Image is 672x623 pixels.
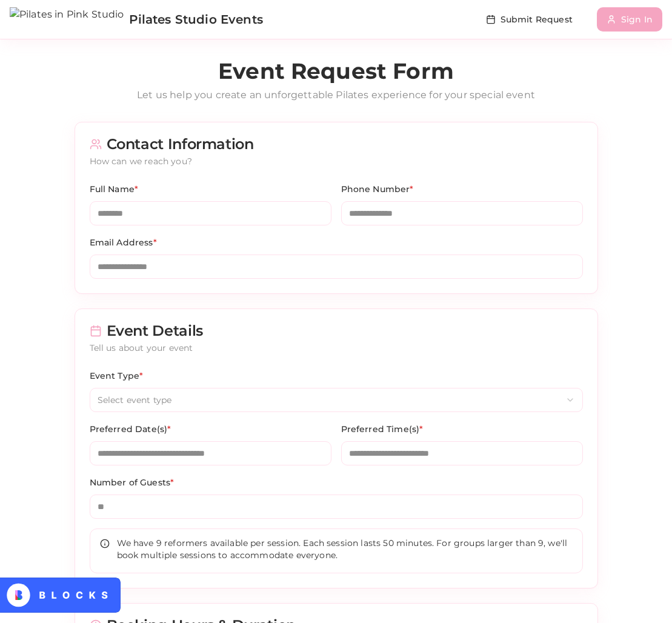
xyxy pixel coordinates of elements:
div: We have 9 reformers available per session. Each session lasts 50 minutes. For groups larger than ... [100,537,573,561]
label: Number of Guests [90,477,175,488]
h1: Event Request Form [75,59,598,83]
div: Event Details [90,324,583,338]
label: Preferred Date(s) [90,424,171,435]
label: Preferred Time(s) [341,424,424,435]
div: Contact Information [90,137,583,152]
span: Pilates Studio Events [129,11,263,28]
button: Sign In [597,7,662,32]
a: Pilates Studio Events [10,7,263,32]
label: Full Name [90,184,139,195]
label: Phone Number [341,184,414,195]
div: How can we reach you? [90,155,583,167]
p: Let us help you create an unforgettable Pilates experience for your special event [75,88,598,102]
button: Submit Request [476,7,582,32]
label: Event Type [90,370,144,381]
label: Email Address [90,237,157,248]
div: Tell us about your event [90,342,583,354]
img: Pilates in Pink Studio [10,7,124,32]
